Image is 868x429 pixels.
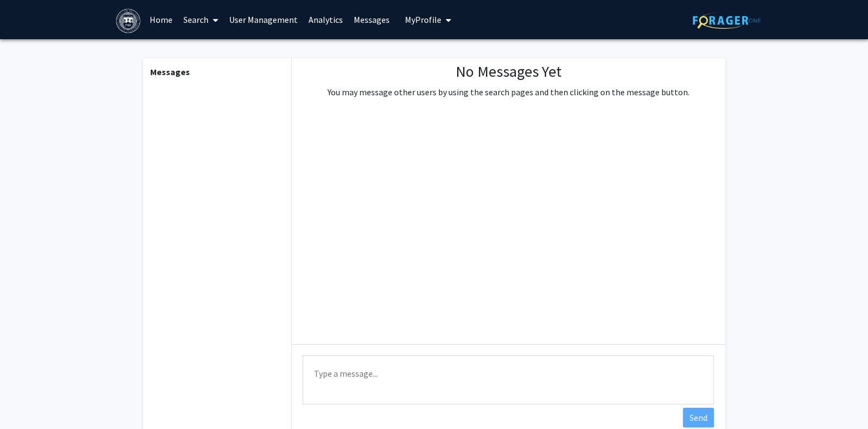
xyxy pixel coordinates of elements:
span: My Profile [405,14,441,25]
p: You may message other users by using the search pages and then clicking on the message button. [328,85,690,99]
a: Analytics [303,1,348,39]
img: ForagerOne Logo [693,12,761,29]
h1: No Messages Yet [328,63,690,81]
a: Search [178,1,224,39]
a: Home [144,1,178,39]
iframe: Chat [8,380,46,421]
b: Messages [150,66,190,77]
a: User Management [224,1,303,39]
button: Send [683,408,714,427]
textarea: Message [303,356,714,405]
a: Messages [348,1,395,39]
img: Brandeis University Logo [116,9,140,33]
